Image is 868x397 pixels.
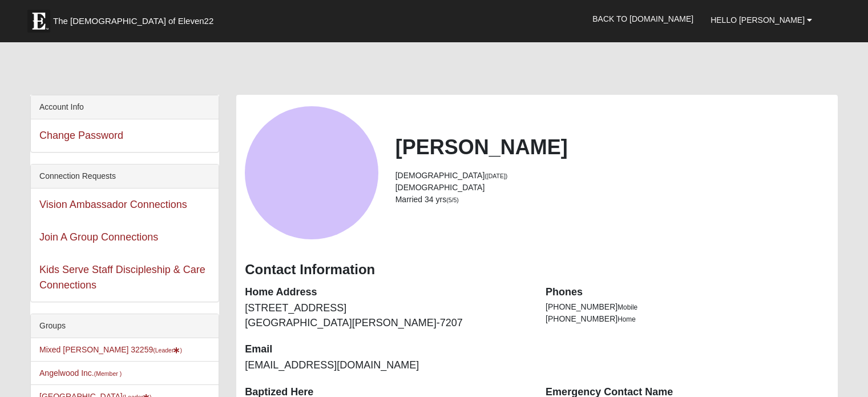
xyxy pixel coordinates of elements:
[31,165,219,189] div: Connection Requests
[94,370,122,377] small: (Member )
[395,194,829,206] li: Married 34 yrs
[245,301,528,330] dd: [STREET_ADDRESS] [GEOGRAPHIC_DATA][PERSON_NAME]-7207
[395,182,829,194] li: [DEMOGRAPHIC_DATA]
[245,285,528,300] dt: Home Address
[39,130,123,141] a: Change Password
[245,106,378,239] a: View Fullsize Photo
[39,199,187,210] a: Vision Ambassador Connections
[710,15,805,25] span: Hello [PERSON_NAME]
[395,170,829,182] li: [DEMOGRAPHIC_DATA]
[39,264,205,291] a: Kids Serve Staff Discipleship & Care Connections
[546,313,829,325] li: [PHONE_NUMBER]
[22,4,250,33] a: The [DEMOGRAPHIC_DATA] of Eleven22
[245,262,829,278] h3: Contact Information
[153,347,182,354] small: (Leader )
[53,15,213,27] span: The [DEMOGRAPHIC_DATA] of Eleven22
[485,173,507,179] small: ([DATE])
[702,6,821,34] a: Hello [PERSON_NAME]
[245,358,528,373] dd: [EMAIL_ADDRESS][DOMAIN_NAME]
[31,95,219,119] div: Account Info
[546,285,829,300] dt: Phones
[31,314,219,338] div: Groups
[584,5,702,33] a: Back to [DOMAIN_NAME]
[446,197,459,203] small: (5/5)
[27,10,50,33] img: Eleven22 logo
[395,135,829,159] h2: [PERSON_NAME]
[245,342,528,357] dt: Email
[39,345,182,354] a: Mixed [PERSON_NAME] 32259(Leader)
[546,301,829,313] li: [PHONE_NUMBER]
[617,315,636,323] span: Home
[39,231,158,243] a: Join A Group Connections
[39,368,122,378] a: Angelwood Inc.(Member )
[617,303,637,311] span: Mobile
